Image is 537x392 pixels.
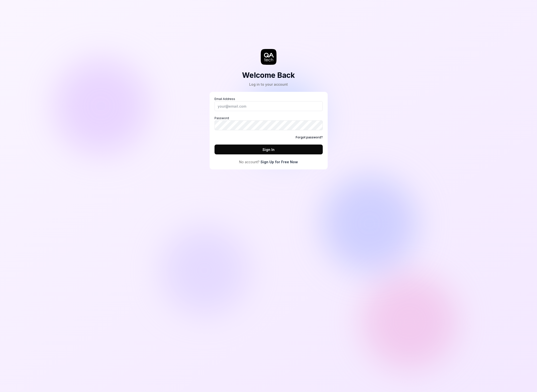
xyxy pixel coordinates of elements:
[215,101,323,111] input: Email Address
[215,145,323,154] button: Sign In
[215,97,323,111] label: Email Address
[215,120,323,130] input: Password
[242,82,295,87] div: Log in to your account
[239,159,260,164] span: No account?
[215,116,323,130] label: Password
[261,159,298,164] a: Sign Up for Free Now
[242,70,295,81] h2: Welcome Back
[296,135,323,140] a: Forgot password?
